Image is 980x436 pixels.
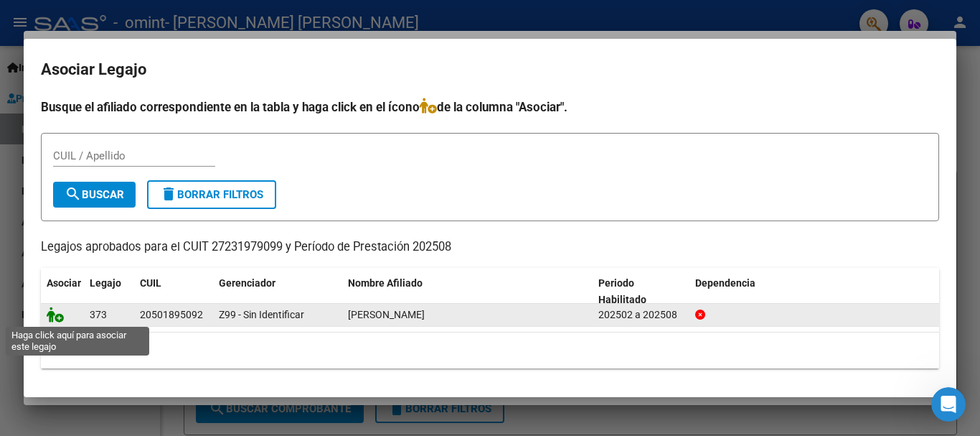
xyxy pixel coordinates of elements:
datatable-header-cell: Legajo [84,268,134,315]
iframe: Intercom live chat [931,387,966,422]
p: Legajos aprobados para el CUIT 27231979099 y Período de Prestación 202508 [41,238,939,256]
span: Borrar Filtros [160,188,263,201]
span: PORPORATO OCTAVIO [348,309,425,320]
span: Periodo Habilitado [598,277,646,305]
span: Buscar [65,188,124,201]
datatable-header-cell: CUIL [134,268,213,315]
datatable-header-cell: Asociar [41,268,84,315]
datatable-header-cell: Dependencia [689,268,940,315]
datatable-header-cell: Nombre Afiliado [342,268,593,315]
datatable-header-cell: Gerenciador [213,268,342,315]
div: 202502 a 202508 [598,307,684,323]
span: Nombre Afiliado [348,277,423,289]
span: Gerenciador [219,277,275,289]
button: Buscar [53,182,136,208]
span: CUIL [140,277,161,289]
span: Z99 - Sin Identificar [219,309,304,320]
span: 373 [90,309,107,320]
h2: Asociar Legajo [41,56,939,83]
div: 20501895092 [140,307,203,323]
h4: Busque el afiliado correspondiente en la tabla y haga click en el ícono de la columna "Asociar". [41,98,939,116]
mat-icon: delete [160,185,177,203]
span: Asociar [47,277,81,289]
span: Legajo [90,277,121,289]
button: Borrar Filtros [147,180,276,209]
span: Dependencia [695,277,755,289]
datatable-header-cell: Periodo Habilitado [593,268,689,315]
div: 1 registros [41,333,939,368]
mat-icon: search [65,185,82,203]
